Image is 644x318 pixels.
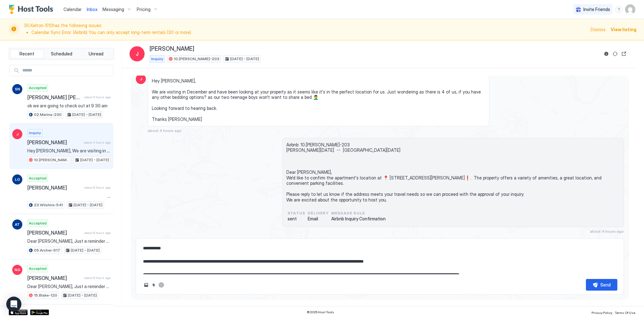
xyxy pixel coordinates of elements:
span: Accepted [29,220,47,226]
span: Email [308,216,329,222]
div: View listing [611,26,636,33]
span: Recent [19,51,34,57]
button: Unread [79,49,113,58]
span: Message Rule [331,210,386,216]
span: J [140,76,142,82]
span: [DATE] - [DATE] [74,202,102,208]
span: AT [15,222,20,227]
span: Hey [PERSON_NAME], We are visiting in December and have been looking at your property as it seems... [27,148,111,154]
span: Accepted [29,85,47,91]
span: Inquiry [151,56,163,62]
span: [PERSON_NAME] [PERSON_NAME] [27,94,82,100]
button: Upload image [142,281,150,289]
span: about 8 hours ago [84,276,111,280]
span: 10.[PERSON_NAME]-203 [174,56,219,62]
span: [DATE] - [DATE] [71,247,100,253]
span: Hey [PERSON_NAME], We are visiting in December and have been looking at your property as it seems... [152,78,485,122]
span: Accepted [29,175,47,181]
span: ͏ ‌ ͏ ‌ ͏ ‌ ͏ ‌ ͏ ‌ ͏ ‌ ͏ ‌ ͏ ‌ ͏ ‌ ͏ ‌ ͏ ‌ ͏ ‌ ͏ ‌ ͏ ‌ ͏ ‌ ͏ ‌ ͏ ‌ ͏ ‌ ͏ ‌ ͏ ‌ ͏ ‌ ͏ ‌ ͏ ‌ ͏ ‌ ͏... [27,193,111,199]
div: Open Intercom Messenger [6,297,21,312]
span: Scheduled [51,51,72,57]
span: [PERSON_NAME] [27,275,82,281]
span: Dear [PERSON_NAME], Just a reminder that your check-out is [DATE] before 11 am. 🧳When you check o... [27,284,111,289]
span: 15.Blake-120 [34,292,57,298]
span: Messaging [102,7,124,12]
span: NG [14,267,20,273]
a: Calendar [63,6,82,13]
span: [PERSON_NAME] [150,45,194,53]
span: status [288,210,305,216]
button: Send [586,279,617,291]
span: LG [15,177,20,182]
span: [PERSON_NAME] [27,230,82,236]
button: ChatGPT Auto Reply [157,281,165,289]
span: Inquiry [29,130,41,136]
span: [DATE] - [DATE] [68,292,97,298]
button: Recent [10,49,44,58]
span: J [136,50,139,58]
span: Airbnb Inquiry Confirmation [331,216,386,222]
a: Privacy Policy [592,309,612,315]
a: Terms Of Use [615,309,635,315]
span: © 2025 Host Tools [307,310,334,314]
button: Sync reservation [611,50,619,58]
span: 05.Archer-617 [34,247,60,253]
span: Inbox [87,7,97,12]
div: User profile [625,4,635,14]
span: about 4 hours ago [148,128,182,133]
div: Send [600,281,611,288]
span: ok we are going to check out at 9 30 am [27,103,111,109]
span: Pricing [137,7,151,12]
span: 02.Marina-230 [34,112,62,117]
span: about 8 hours ago [84,231,111,235]
span: [DATE] - [DATE] [80,157,109,163]
span: Delivery [308,210,329,216]
button: Quick reply [150,281,157,289]
span: sent [288,216,305,222]
span: about 3 hours ago [84,95,111,99]
span: [PERSON_NAME] [27,185,82,191]
li: Calendar Sync Error: (Airbnb) You can only accept long-term rentals (30 or more) [31,30,587,35]
span: Privacy Policy [592,311,612,315]
div: menu [615,6,623,13]
span: SN [15,86,20,92]
span: [DATE] - [DATE] [230,56,259,62]
span: Airbnb: 10.[PERSON_NAME]-203 [PERSON_NAME][DATE] -- [GEOGRAPHIC_DATA][DATE] Dear [PERSON_NAME], W... [286,142,620,203]
a: Host Tools Logo [9,5,56,14]
span: about 4 hours ago [590,229,624,234]
span: about 4 hours ago [84,140,111,145]
span: Terms Of Use [615,311,635,315]
span: about 8 hours ago [84,185,111,190]
a: Google Play Store [30,309,49,315]
div: tab-group [9,48,114,60]
button: Reservation information [603,50,610,58]
span: [DATE] - [DATE] [72,112,101,117]
span: Calendar [63,7,82,12]
input: Input Field [20,65,113,76]
div: Dismiss [591,26,606,33]
a: App Store [9,309,28,315]
span: 10.[PERSON_NAME]-203 [34,157,69,163]
span: 30.Kelton-510 has the following issues: [24,23,587,36]
span: [PERSON_NAME] [27,139,81,145]
span: 23.Wilshire-541 [34,202,63,208]
span: Accepted [29,266,47,271]
button: Scheduled [45,49,78,58]
span: J [16,131,19,137]
span: Unread [89,51,103,57]
button: Open reservation [620,50,628,58]
a: Inbox [87,6,97,13]
span: Dear [PERSON_NAME], Just a reminder that your check-out is [DATE] before 11 am. Check-out instruc... [27,238,111,244]
span: Invite Friends [583,7,610,12]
